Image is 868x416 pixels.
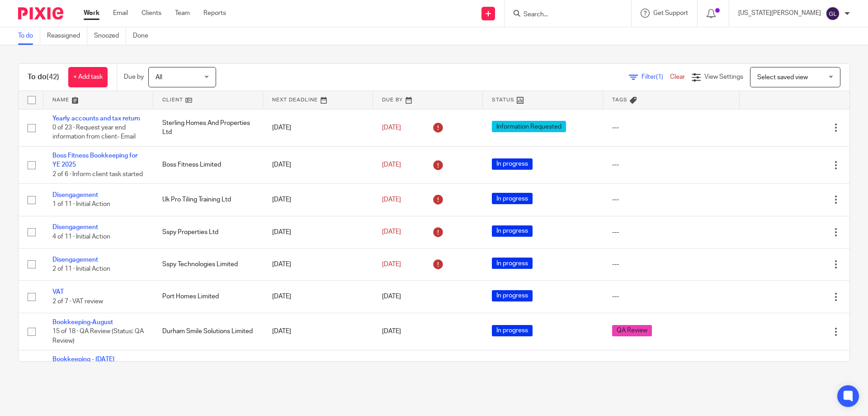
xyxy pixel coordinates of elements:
[52,328,144,344] span: 15 of 18 · QA Review (Status: QA Review)
[18,27,40,45] a: To do
[642,74,670,80] span: Filter
[52,289,64,295] a: VAT
[492,258,533,269] span: In progress
[52,356,114,363] a: Bookkeeping - [DATE]
[175,9,190,18] a: Team
[153,249,263,281] td: Sspy Technologies Limited
[523,11,604,19] input: Search
[263,350,373,387] td: [DATE]
[382,162,401,168] span: [DATE]
[612,195,731,204] div: ---
[153,184,263,216] td: Uk Pro Tiling Training Ltd
[382,124,401,131] span: [DATE]
[670,74,685,80] a: Clear
[656,74,663,80] span: (1)
[492,325,533,336] span: In progress
[52,319,113,325] a: Bookkeeping-August
[52,234,110,240] span: 4 of 11 · Initial Action
[52,266,110,272] span: 2 of 11 · Initial Action
[382,294,401,300] span: [DATE]
[52,224,98,230] a: Disengagement
[757,74,808,81] span: Select saved view
[52,124,136,140] span: 0 of 23 · Request year end information from client- Email
[612,292,731,301] div: ---
[263,184,373,216] td: [DATE]
[156,74,162,81] span: All
[826,6,840,21] img: svg%3E
[263,109,373,146] td: [DATE]
[612,228,731,237] div: ---
[382,329,401,335] span: [DATE]
[263,146,373,183] td: [DATE]
[113,9,128,18] a: Email
[18,7,63,19] img: Pixie
[153,146,263,183] td: Boss Fitness Limited
[263,281,373,313] td: [DATE]
[133,27,155,45] a: Done
[47,73,59,81] span: (42)
[52,192,98,198] a: Disengagement
[382,196,401,203] span: [DATE]
[153,313,263,350] td: Durham Smile Solutions Limited
[52,298,103,305] span: 2 of 7 · VAT review
[492,290,533,301] span: In progress
[52,257,98,263] a: Disengagement
[28,72,59,82] h1: To do
[492,225,533,237] span: In progress
[52,171,143,177] span: 2 of 6 · Inform client task started
[612,123,731,132] div: ---
[153,350,263,387] td: Dandy Threads Ltd
[738,9,821,18] p: [US_STATE][PERSON_NAME]
[68,67,108,87] a: + Add task
[653,10,688,16] span: Get Support
[52,153,137,168] a: Boss Fitness Bookkeeping for YE 2025
[84,9,99,18] a: Work
[52,115,140,122] a: Yearly accounts and tax return
[142,9,161,18] a: Clients
[382,229,401,235] span: [DATE]
[612,325,652,336] span: QA Review
[263,216,373,248] td: [DATE]
[612,97,627,102] span: Tags
[492,193,533,204] span: In progress
[612,260,731,269] div: ---
[492,158,533,170] span: In progress
[382,261,401,268] span: [DATE]
[47,27,87,45] a: Reassigned
[153,109,263,146] td: Sterling Homes And Properties Ltd
[52,201,110,208] span: 1 of 11 · Initial Action
[492,121,566,132] span: Information Requested
[203,9,226,18] a: Reports
[124,72,144,81] p: Due by
[612,160,731,169] div: ---
[704,74,743,80] span: View Settings
[263,249,373,281] td: [DATE]
[153,281,263,313] td: Port Homes Limited
[153,216,263,248] td: Sspy Properties Ltd
[263,313,373,350] td: [DATE]
[94,27,126,45] a: Snoozed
